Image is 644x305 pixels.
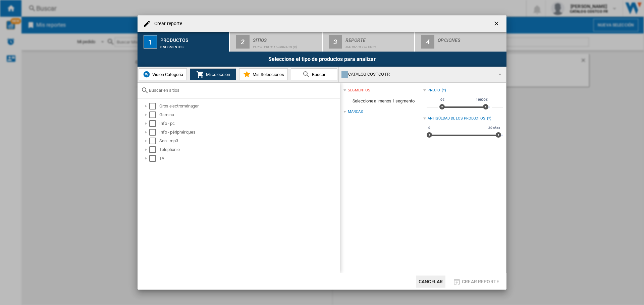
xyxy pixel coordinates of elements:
span: Mi colección [204,72,230,77]
span: 30 años [487,125,501,131]
span: 10000€ [475,97,489,102]
div: Opciones [438,35,504,42]
div: Seleccione el tipo de productos para analizar [138,52,506,67]
button: 1 Productos 0 segmentos [138,32,230,52]
div: 1 [144,35,157,49]
div: Perfil predeterminado (9) [253,42,319,49]
div: Reporte [345,35,412,42]
button: 3 Reporte Matriz de precios [323,32,415,52]
div: Son - mp3 [159,138,339,144]
div: 0 segmentos [160,42,226,49]
md-checkbox: Select [149,129,159,136]
md-checkbox: Select [149,103,159,109]
div: 4 [421,35,434,49]
div: CATALOG COSTCO FR [341,70,493,79]
div: Matriz de precios [345,42,412,49]
md-checkbox: Select [149,120,159,127]
div: segmentos [348,88,370,93]
button: Crear reporte [451,276,501,288]
span: Visión Categoría [151,72,183,77]
div: Precio [428,88,440,93]
button: getI18NText('BUTTONS.CLOSE_DIALOG') [490,17,504,30]
md-checkbox: Select [149,111,159,118]
div: 3 [329,35,342,49]
md-checkbox: Select [149,138,159,144]
div: Marcas [348,109,363,115]
div: Telephonie [159,146,339,153]
img: wiser-icon-blue.png [143,70,151,78]
h4: Crear reporte [151,20,182,27]
md-checkbox: Select [149,155,159,162]
div: Gsm nu [159,111,339,118]
div: Productos [160,35,226,42]
div: Gros electroménager [159,103,339,109]
span: Crear reporte [462,279,499,284]
div: Info - périphériques [159,129,339,136]
ng-md-icon: getI18NText('BUTTONS.CLOSE_DIALOG') [493,20,501,28]
button: Buscar [291,68,337,80]
button: Visión Categoría [139,68,187,80]
button: Mis Selecciones [239,68,288,80]
div: Tv [159,155,339,162]
span: 0 [427,125,431,131]
span: Seleccione al menos 1 segmento [343,95,423,107]
button: 2 Sitios Perfil predeterminado (9) [230,32,322,52]
span: Buscar [310,72,325,77]
div: Antigüedad de los productos [428,116,485,121]
button: Cancelar [416,276,445,288]
span: 0€ [439,97,445,102]
div: Info - pc [159,120,339,127]
md-checkbox: Select [149,146,159,153]
button: 4 Opciones [415,32,506,52]
div: 2 [236,35,250,49]
input: Buscar en sitios [149,88,337,93]
span: Mis Selecciones [251,72,284,77]
button: Mi colección [190,68,236,80]
div: Sitios [253,35,319,42]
